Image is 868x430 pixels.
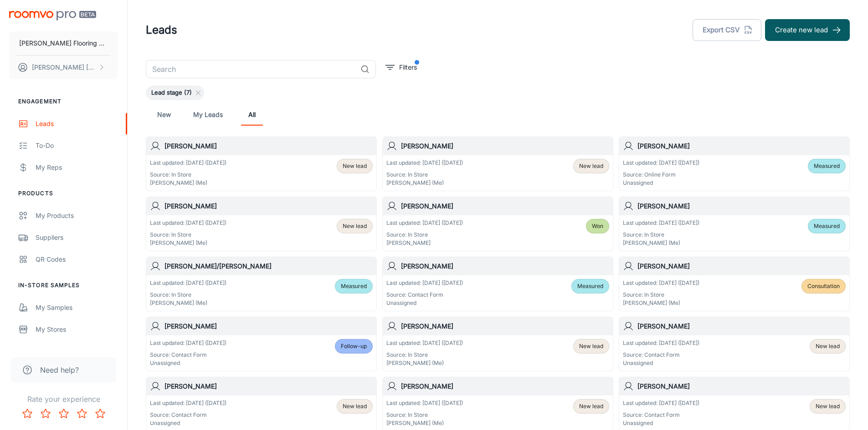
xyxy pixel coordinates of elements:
span: Measured [814,222,840,230]
p: Source: Contact Form [150,411,226,419]
p: Last updated: [DATE] ([DATE]) [623,159,699,167]
h6: [PERSON_NAME] [401,321,609,331]
p: Unassigned [150,359,226,367]
p: Unassigned [623,179,699,187]
button: Export CSV [693,19,761,41]
p: Source: Online Form [623,171,699,179]
p: Source: Contact Form [623,411,699,419]
p: Last updated: [DATE] ([DATE]) [386,159,463,167]
button: Create new lead [765,19,850,41]
p: Last updated: [DATE] ([DATE]) [623,279,699,287]
p: Last updated: [DATE] ([DATE]) [150,339,226,347]
p: [PERSON_NAME] (Me) [150,239,226,247]
a: [PERSON_NAME]Last updated: [DATE] ([DATE])Source: In Store[PERSON_NAME] (Me)Measured [619,197,850,251]
button: Rate 5 star [91,405,109,423]
a: [PERSON_NAME]Last updated: [DATE] ([DATE])Source: In Store[PERSON_NAME] (Me)New lead [382,317,613,371]
h6: [PERSON_NAME]/[PERSON_NAME] [164,261,373,271]
a: [PERSON_NAME]Last updated: [DATE] ([DATE])Source: In Store[PERSON_NAME] (Me)Consultation [619,257,850,311]
span: Measured [577,282,603,290]
span: New lead [343,222,367,230]
div: Suppliers [36,233,118,243]
p: Source: Contact Form [623,351,699,359]
h1: Leads [146,22,177,38]
a: [PERSON_NAME]/[PERSON_NAME]Last updated: [DATE] ([DATE])Source: In Store[PERSON_NAME] (Me)Measured [146,257,377,311]
p: Last updated: [DATE] ([DATE]) [386,399,463,407]
div: Lead stage (7) [146,86,204,100]
p: [PERSON_NAME] (Me) [386,179,463,187]
span: Measured [814,162,840,170]
a: New [153,104,175,126]
p: [PERSON_NAME] (Me) [150,179,226,187]
p: [PERSON_NAME] (Me) [386,359,463,367]
h6: [PERSON_NAME] [637,321,846,331]
span: Consultation [807,282,840,290]
h6: [PERSON_NAME] [164,201,373,211]
p: Source: In Store [386,351,463,359]
p: [PERSON_NAME] [386,239,463,247]
h6: [PERSON_NAME] [164,141,373,151]
p: Last updated: [DATE] ([DATE]) [150,399,226,407]
span: New lead [816,342,840,350]
span: New lead [579,342,603,350]
div: To-do [36,141,118,151]
button: Rate 4 star [73,405,91,423]
span: New lead [343,162,367,170]
p: Source: In Store [623,291,699,299]
a: [PERSON_NAME]Last updated: [DATE] ([DATE])Source: Contact FormUnassignedMeasured [382,257,613,311]
p: Last updated: [DATE] ([DATE]) [386,279,463,287]
p: Source: In Store [386,231,463,239]
button: Rate 3 star [55,405,73,423]
p: Last updated: [DATE] ([DATE]) [623,399,699,407]
p: Last updated: [DATE] ([DATE]) [150,159,226,167]
span: Won [592,222,603,230]
h6: [PERSON_NAME] [401,201,609,211]
p: Source: In Store [386,411,463,419]
span: New lead [816,402,840,410]
p: Last updated: [DATE] ([DATE]) [623,219,699,227]
h6: [PERSON_NAME] [401,141,609,151]
h6: [PERSON_NAME] [401,261,609,271]
a: [PERSON_NAME]Last updated: [DATE] ([DATE])Source: Contact FormUnassignedNew lead [619,317,850,371]
a: [PERSON_NAME]Last updated: [DATE] ([DATE])Source: In Store[PERSON_NAME]Won [382,197,613,251]
div: My Reps [36,162,118,172]
p: Rate your experience [7,394,120,405]
p: Source: In Store [150,231,226,239]
p: Filters [399,62,417,72]
p: Source: Contact Form [386,291,463,299]
h6: [PERSON_NAME] [637,261,846,271]
span: New lead [343,402,367,410]
p: Unassigned [623,359,699,367]
p: Last updated: [DATE] ([DATE]) [150,219,226,227]
span: Lead stage (7) [146,88,197,97]
p: [PERSON_NAME] [PERSON_NAME] [32,62,96,72]
a: All [241,104,263,126]
span: Follow-up [341,342,367,350]
div: My Stores [36,324,118,334]
p: [PERSON_NAME] (Me) [150,299,226,307]
p: Source: In Store [150,291,226,299]
p: Last updated: [DATE] ([DATE]) [386,219,463,227]
p: Source: Contact Form [150,351,226,359]
h6: [PERSON_NAME] [637,381,846,391]
div: My Samples [36,303,118,313]
p: Source: In Store [623,231,699,239]
a: [PERSON_NAME]Last updated: [DATE] ([DATE])Source: In Store[PERSON_NAME] (Me)New lead [146,197,377,251]
h6: [PERSON_NAME] [164,321,373,331]
p: Last updated: [DATE] ([DATE]) [623,339,699,347]
p: [PERSON_NAME] (Me) [623,299,699,307]
div: My Products [36,211,118,221]
button: filter [383,60,419,75]
img: Roomvo PRO Beta [9,11,96,20]
h6: [PERSON_NAME] [164,381,373,391]
div: Leads [36,119,118,129]
p: [PERSON_NAME] Flooring Center [19,38,108,48]
p: Source: In Store [150,171,226,179]
a: [PERSON_NAME]Last updated: [DATE] ([DATE])Source: In Store[PERSON_NAME] (Me)New lead [382,137,613,191]
p: Unassigned [150,419,226,427]
h6: [PERSON_NAME] [637,141,846,151]
span: New lead [579,162,603,170]
p: Unassigned [386,299,463,307]
span: New lead [579,402,603,410]
button: [PERSON_NAME] [PERSON_NAME] [9,56,118,79]
p: Last updated: [DATE] ([DATE]) [150,279,226,287]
